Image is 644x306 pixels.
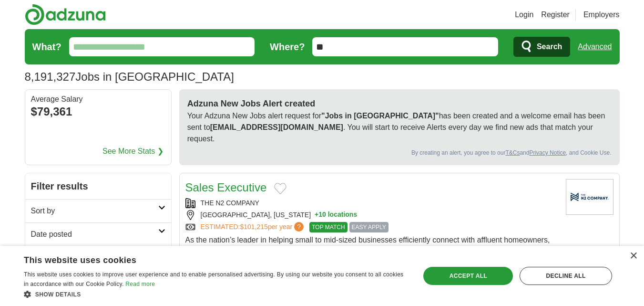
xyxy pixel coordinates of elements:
span: + [315,210,318,220]
span: ? [294,222,304,232]
button: Add to favorite jobs [274,183,286,194]
h2: Date posted [31,229,158,240]
button: Search [513,37,570,57]
label: What? [32,40,61,54]
h2: Filter results [25,173,171,199]
span: 8,191,327 [25,68,76,85]
div: Decline all [520,267,612,285]
a: See More Stats ❯ [102,146,164,157]
span: $101,215 [240,223,267,231]
span: Show details [35,291,81,298]
span: TOP MATCH [309,222,347,232]
a: Register [541,9,570,21]
span: As the nation’s leader in helping small to mid-sized businesses efficiently connect with affluent... [185,236,550,267]
div: By creating an alert, you agree to our and , and Cookie Use. [187,148,612,157]
div: Average Salary [31,95,165,103]
a: T&Cs [505,149,520,156]
div: This website uses cookies [24,252,385,266]
a: Date posted [25,222,171,246]
img: Adzuna logo [25,4,106,25]
a: Sort by [25,199,171,222]
div: Close [630,253,637,260]
h2: Adzuna New Jobs Alert created [187,97,612,110]
a: Privacy Notice [529,149,566,156]
div: $79,361 [31,103,165,120]
a: Login [515,9,533,21]
a: Sales Executive [185,181,267,194]
div: THE N2 COMPANY [185,198,558,208]
h1: Jobs in [GEOGRAPHIC_DATA] [25,70,234,83]
button: +10 locations [315,210,357,220]
span: This website uses cookies to improve user experience and to enable personalised advertising. By u... [24,271,403,287]
a: Read more, opens a new window [125,281,155,287]
a: Employers [583,9,620,21]
span: EASY APPLY [349,222,388,232]
a: ESTIMATED:$101,215per year? [201,222,306,232]
img: Company logo [566,179,613,215]
h2: Sort by [31,205,158,217]
p: Your Adzuna New Jobs alert request for has been created and a welcome email has been sent to . Yo... [187,110,612,145]
div: Show details [24,289,409,299]
div: [GEOGRAPHIC_DATA], [US_STATE] [185,210,558,220]
strong: "Jobs in [GEOGRAPHIC_DATA]" [321,112,439,120]
div: Accept all [423,267,513,285]
a: Advanced [578,37,612,56]
label: Where? [270,40,305,54]
strong: [EMAIL_ADDRESS][DOMAIN_NAME] [210,123,343,131]
span: Search [537,37,562,56]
